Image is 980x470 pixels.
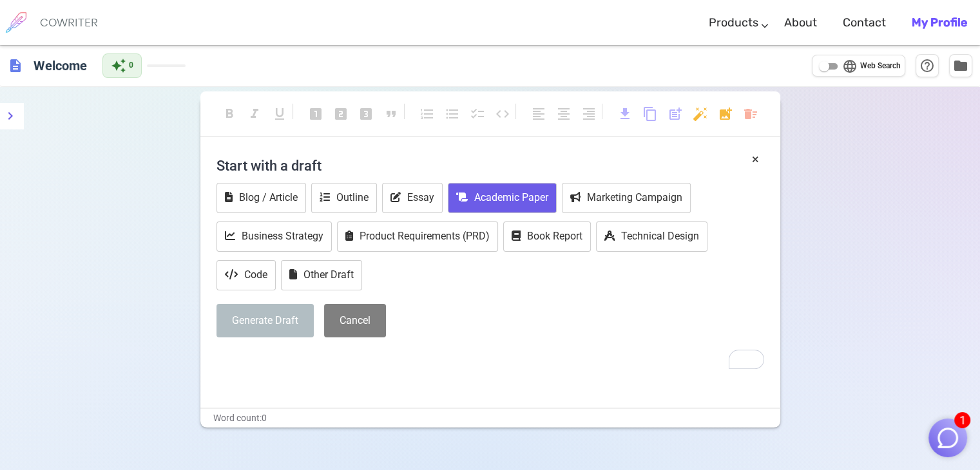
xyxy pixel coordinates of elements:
button: Book Report [503,221,591,252]
span: format_italic [247,106,262,122]
span: format_list_numbered [419,106,435,122]
button: Generate Draft [216,304,314,338]
button: Code [216,260,276,290]
span: format_align_right [581,106,597,122]
span: format_quote [383,106,399,122]
button: Marketing Campaign [562,183,691,213]
a: My Profile [912,4,967,42]
span: 1 [954,412,970,428]
span: format_underlined [272,106,287,122]
a: Products [709,4,758,42]
button: Cancel [324,304,386,338]
span: looks_two [333,106,349,122]
span: checklist [470,106,485,122]
span: auto_fix_high [693,106,708,122]
span: content_copy [642,106,658,122]
span: language [842,59,858,74]
span: format_align_left [531,106,546,122]
span: code [495,106,510,122]
h4: Start with a draft [216,150,764,181]
button: Business Strategy [216,221,332,252]
span: add_photo_alternate [718,106,733,122]
button: × [752,150,759,169]
span: 0 [129,59,133,72]
button: Academic Paper [448,183,557,213]
button: Blog / Article [216,183,306,213]
h6: Click to edit title [28,53,92,79]
b: My Profile [912,15,967,30]
button: 1 [928,418,967,457]
span: help_outline [919,58,935,73]
button: Essay [382,183,443,213]
span: format_list_bulleted [445,106,460,122]
span: format_bold [222,106,237,122]
button: Product Requirements (PRD) [337,221,498,252]
span: description [8,58,23,73]
h6: COWRITER [40,17,98,28]
button: Help & Shortcuts [916,54,939,77]
a: About [784,4,817,42]
button: Other Draft [281,260,362,290]
button: Manage Documents [949,54,972,77]
a: Contact [843,4,886,42]
div: Word count: 0 [200,409,780,428]
span: download [617,106,633,122]
div: To enrich screen reader interactions, please activate Accessibility in Grammarly extension settings [216,150,764,370]
span: auto_awesome [111,58,126,73]
button: Outline [311,183,377,213]
span: looks_3 [358,106,374,122]
span: format_align_center [556,106,572,122]
span: delete_sweep [743,106,758,122]
span: looks_one [308,106,323,122]
span: Web Search [860,60,901,73]
span: folder [953,58,968,73]
img: Close chat [936,426,960,450]
button: Technical Design [596,221,707,252]
span: post_add [668,106,683,122]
